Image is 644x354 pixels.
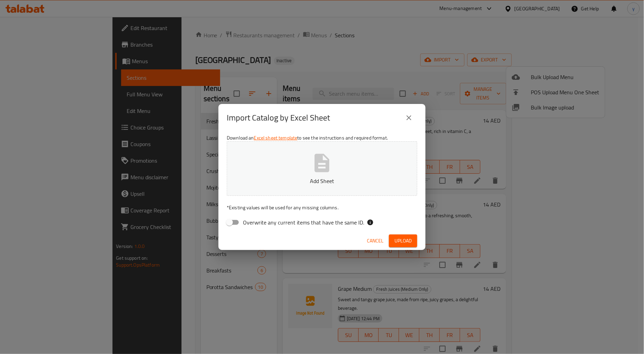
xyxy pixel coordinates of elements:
[367,237,383,245] span: Cancel
[243,218,364,227] span: Overwrite any current items that have the same ID.
[227,204,417,211] p: Existing values will be used for any missing columns.
[227,141,417,196] button: Add Sheet
[254,133,297,142] a: Excel sheet template
[394,237,412,245] span: Upload
[367,219,374,226] svg: If the overwrite option isn't selected, then the items that match an existing ID will be ignored ...
[389,235,417,247] button: Upload
[218,132,426,232] div: Download an to see the instructions and required format.
[237,177,407,185] p: Add Sheet
[401,109,417,126] button: close
[364,235,386,247] button: Cancel
[227,112,330,123] h2: Import Catalog by Excel Sheet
